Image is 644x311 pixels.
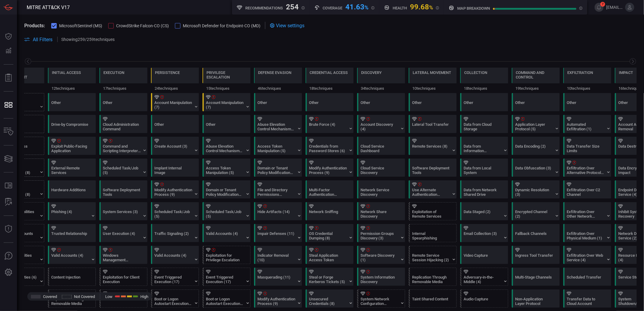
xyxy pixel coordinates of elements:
div: T1213: Data from Information Repositories [460,137,508,155]
div: Brute Force (4) [309,122,347,131]
div: TA0010: Exfiltration [563,68,611,93]
div: Other [460,93,508,111]
div: Data Staged (2) [464,209,501,219]
div: T1021: Remote Services [409,137,457,155]
div: T1189: Drive-by Compromise [48,115,96,133]
div: T1566: Phishing [48,202,96,220]
span: MITRE ATT&CK V17 [27,5,70,10]
div: Abuse Elevation Control Mechanism (6) [257,122,295,131]
div: T1052: Exfiltration Over Physical Medium [563,224,611,242]
div: Other [257,100,295,109]
div: Scheduled Task/Job (5) [206,209,244,219]
div: T1132: Data Encoding [512,137,560,155]
div: Discovery [361,70,382,75]
div: T1011: Exfiltration Over Other Network Medium [563,202,611,220]
div: T1555: Credentials from Password Stores [306,137,354,155]
h5: Recommendations [245,6,283,10]
div: T1070: Indicator Removal [254,246,302,264]
div: T1016: System Network Configuration Discovery [357,289,405,308]
div: Other [306,93,354,111]
div: T1046: Network Service Discovery [357,180,405,199]
div: T1518: Software Discovery [357,246,405,264]
div: Network Service Discovery [361,188,398,197]
div: Create Account (3) [154,144,192,153]
div: T1659: Content Injection (Not covered) [48,268,96,286]
div: T1104: Multi-Stage Channels [512,268,560,286]
div: Multi-Factor Authentication Request Generation [309,188,347,197]
div: Software Discovery (1) [361,253,398,262]
div: Event Triggered Execution (17) [154,275,192,284]
div: Network Share Discovery [361,209,398,219]
button: Ask Us A Question [1,249,16,263]
div: T1095: Non-Application Layer Protocol [512,289,560,308]
button: ALERT ANALYSIS [1,195,16,209]
div: Execution [103,70,124,75]
div: T1200: Hardware Additions [48,180,96,199]
div: Valid Accounts (4) [206,231,244,240]
div: Other [361,100,398,109]
div: Content Injection [51,275,89,284]
div: T1548: Abuse Elevation Control Mechanism [254,115,302,133]
div: Use Alternate Authentication Material (4) [412,188,450,197]
div: Application Layer Protocol (5) [515,122,553,131]
div: Exploitation for Client Execution [103,275,141,284]
div: Command and Control [516,70,556,79]
div: External Remote Services [51,166,89,175]
div: T1205: Traffic Signaling [151,224,199,242]
button: Reports [1,71,16,85]
div: Modify Authentication Process (9) [154,188,192,197]
div: Windows Management Instrumentation [103,253,141,262]
div: T1110: Brute Force [306,115,354,133]
div: Exfiltration Over Other Network Medium (1) [567,209,605,219]
div: T1098: Account Manipulation [203,93,250,111]
div: User Execution (4) [103,231,141,240]
div: T1003: OS Credential Dumping [306,224,354,242]
div: 19 techniques [512,83,560,93]
div: Data from Network Shared Drive [464,188,501,197]
span: CrowdStrike Falcon-CO (CS) [116,23,169,28]
div: Other [206,122,244,131]
div: T1534: Internal Spearphishing (Not covered) [409,224,457,242]
div: TA0003: Persistence [151,68,199,93]
div: Video Capture [464,253,501,262]
div: TA0011: Command and Control [512,68,560,93]
div: T1080: Taint Shared Content (Not covered) [409,289,457,308]
div: T1114: Email Collection [460,224,508,242]
div: Software Deployment Tools [103,188,141,197]
div: T1008: Fallback Channels [512,224,560,242]
div: Phishing (4) [51,209,89,219]
div: Data Encoding (2) [515,144,553,153]
div: T1072: Software Deployment Tools [99,180,147,199]
div: 17 techniques [99,83,147,93]
div: T1203: Exploitation for Client Execution [99,268,147,286]
div: T1005: Data from Local System [460,159,508,177]
button: Preferences [1,265,16,280]
div: T1563: Remote Service Session Hijacking (Not covered) [409,246,457,264]
span: All Filters [33,37,52,42]
div: T1098: Account Manipulation [151,93,199,111]
div: TA0004: Privilege Escalation [203,68,250,93]
div: Hardware Additions [51,188,89,197]
div: T1074: Data Staged [460,202,508,220]
div: T1059: Command and Scripting Interpreter [99,137,147,155]
button: Rule Catalog [1,179,16,193]
div: Domain or Tenant Policy Modification (2) [257,166,295,175]
div: T1526: Cloud Service Discovery [357,159,405,177]
span: [EMAIL_ADDRESS][DOMAIN_NAME] [606,5,623,10]
div: TA0007: Discovery [357,68,405,93]
div: Implant Internal Image [154,166,192,175]
div: T1048: Exfiltration Over Alternative Protocol [563,159,611,177]
div: Valid Accounts (4) [51,253,89,262]
div: Exploit Public-Facing Application [51,144,89,153]
div: Other [515,100,553,109]
div: T1568: Dynamic Resolution [512,180,560,199]
div: 254 [286,3,299,10]
div: T1648: Serverless Execution [99,289,147,308]
div: Account Manipulation (7) [154,100,192,109]
div: Exfiltration Over Web Service (4) [567,253,605,262]
div: Privilege Escalation [206,70,247,79]
div: Other [51,100,89,109]
h5: Health [393,6,407,10]
span: Products: [24,23,45,28]
div: T1547: Boot or Logon Autostart Execution [203,289,250,308]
